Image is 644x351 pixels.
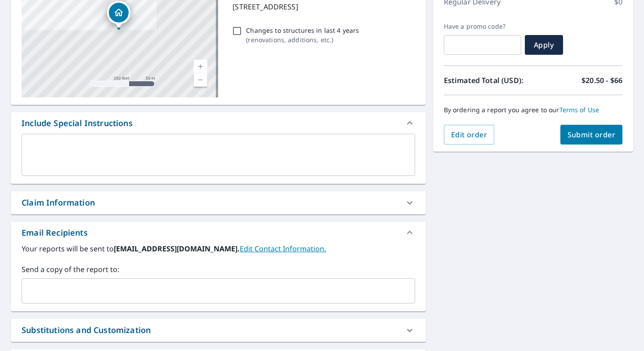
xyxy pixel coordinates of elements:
label: Have a promo code? [444,22,521,31]
span: Submit order [568,130,616,140]
a: EditContactInfo [240,244,326,254]
p: Estimated Total (USD): [444,75,533,86]
div: Claim Information [11,191,426,214]
div: Substitutions and Customization [11,319,426,342]
div: Email Recipients [11,222,426,243]
div: Include Special Instructions [22,117,133,129]
div: Include Special Instructions [11,112,426,134]
p: [STREET_ADDRESS] [233,1,411,12]
b: [EMAIL_ADDRESS][DOMAIN_NAME]. [114,244,240,254]
div: Substitutions and Customization [22,324,151,336]
p: Changes to structures in last 4 years [246,26,359,35]
label: Send a copy of the report to: [22,264,415,275]
a: Current Level 17, Zoom In [194,60,207,73]
button: Apply [525,35,563,55]
p: By ordering a report you agree to our [444,106,622,114]
label: Your reports will be sent to [22,243,415,254]
button: Edit order [444,125,495,145]
div: Dropped pin, building 1, Residential property, 4335 Geneva Hwy Manitou Beach, MI 49253 [107,1,130,29]
a: Current Level 17, Zoom Out [194,73,207,87]
button: Submit order [560,125,623,145]
div: Email Recipients [22,227,88,239]
div: Claim Information [22,197,95,209]
p: $20.50 - $66 [581,75,622,86]
a: Terms of Use [559,105,599,114]
p: ( renovations, additions, etc. ) [246,35,359,44]
span: Apply [532,40,556,50]
span: Edit order [451,130,487,140]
